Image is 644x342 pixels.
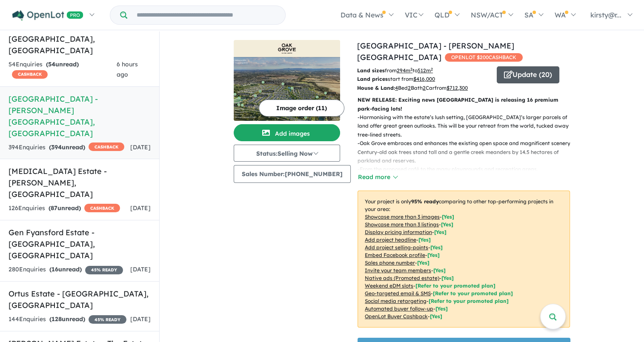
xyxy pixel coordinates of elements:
[497,66,559,83] button: Update (20)
[442,214,454,220] span: [ Yes ]
[357,66,490,75] p: from
[435,305,448,312] span: [Yes]
[358,113,577,139] p: - Harmonising with the estate’s lush setting, [GEOGRAPHIC_DATA]’s larger parcels of land offer gr...
[9,227,151,261] h5: Gen Fyansford Estate - [GEOGRAPHIC_DATA] , [GEOGRAPHIC_DATA]
[9,288,151,311] h5: Ortus Estate - [GEOGRAPHIC_DATA] , [GEOGRAPHIC_DATA]
[395,85,398,91] u: 4
[9,165,151,200] h5: [MEDICAL_DATA] Estate - [PERSON_NAME] , [GEOGRAPHIC_DATA]
[234,145,340,162] button: Status:Selling Now
[358,139,577,165] p: - Oak Grove embraces and enhances the existing open space and magnificent scenery. Century-old oa...
[365,221,439,228] u: Showcase more than 3 listings
[413,76,435,82] u: $ 416,000
[9,93,151,139] h5: [GEOGRAPHIC_DATA] - [PERSON_NAME][GEOGRAPHIC_DATA] , [GEOGRAPHIC_DATA]
[12,10,83,21] img: Openlot PRO Logo White
[259,100,344,117] button: Image order (11)
[365,298,426,304] u: Social media retargeting
[48,60,55,68] span: 54
[9,314,126,325] div: 144 Enquir ies
[49,265,82,273] strong: ( unread)
[234,57,340,121] img: Oak Grove Estate - Clyde North
[357,85,395,91] b: House & Land:
[358,172,398,182] button: Read more
[447,85,468,91] u: $ 712,300
[357,75,490,83] p: start from
[358,165,577,191] p: - From the proposed café to the many playgrounds and recreation areas. [GEOGRAPHIC_DATA] features...
[365,259,415,266] u: Sales phone number
[52,315,62,323] span: 128
[365,244,428,251] u: Add project selling-points
[358,191,570,328] p: Your project is only comparing to other top-performing projects in your area: - - - - - - - - - -...
[9,203,120,214] div: 126 Enquir ies
[9,60,117,80] div: 54 Enquir ies
[433,290,513,296] span: [Refer to your promoted plan]
[9,22,151,56] h5: Orison Estate - [GEOGRAPHIC_DATA] , [GEOGRAPHIC_DATA]
[51,204,57,212] span: 87
[365,313,428,319] u: OpenLot Buyer Cashback
[357,67,385,74] b: Land sizes
[365,237,416,243] u: Add project headline
[590,11,621,19] span: kirsty@r...
[9,265,123,275] div: 280 Enquir ies
[49,143,85,151] strong: ( unread)
[410,67,412,71] sup: 2
[365,305,433,312] u: Automated buyer follow-up
[411,198,439,205] b: 95 % ready
[434,229,447,235] span: [ Yes ]
[85,266,123,274] span: 45 % READY
[408,85,411,91] u: 2
[365,229,432,235] u: Display pricing information
[130,143,151,151] span: [DATE]
[130,204,151,212] span: [DATE]
[417,259,429,266] span: [ Yes ]
[365,214,440,220] u: Showcase more than 3 images
[130,265,151,273] span: [DATE]
[429,298,509,304] span: [Refer to your promoted plan]
[441,221,453,228] span: [ Yes ]
[418,67,433,74] u: 512 m
[418,237,431,243] span: [ Yes ]
[397,67,412,74] u: 294 m
[357,41,514,62] a: [GEOGRAPHIC_DATA] - [PERSON_NAME][GEOGRAPHIC_DATA]
[431,67,433,71] sup: 2
[49,204,81,212] strong: ( unread)
[234,165,351,183] button: Sales Number:[PHONE_NUMBER]
[129,6,283,24] input: Try estate name, suburb, builder or developer
[365,275,439,281] u: Native ads (Promoted estate)
[433,267,446,274] span: [ Yes ]
[46,60,79,68] strong: ( unread)
[365,267,431,274] u: Invite your team members
[358,96,570,113] p: NEW RELEASE: Exciting news [GEOGRAPHIC_DATA] is releasing 16 premium park-facing lots!
[430,244,443,251] span: [ Yes ]
[357,76,388,82] b: Land prices
[445,53,523,62] span: OPENLOT $ 200 CASHBACK
[430,313,442,319] span: [Yes]
[51,143,62,151] span: 394
[423,85,426,91] u: 2
[89,142,124,151] span: CASHBACK
[89,315,126,324] span: 45 % READY
[12,70,48,79] span: CASHBACK
[412,67,433,74] span: to
[441,275,454,281] span: [Yes]
[234,40,340,121] a: Oak Grove Estate - Clyde North LogoOak Grove Estate - Clyde North
[130,315,151,323] span: [DATE]
[357,84,490,92] p: Bed Bath Car from
[365,282,413,289] u: Weekend eDM slots
[415,282,495,289] span: [Refer to your promoted plan]
[117,60,138,78] span: 6 hours ago
[427,252,440,258] span: [ Yes ]
[9,142,124,153] div: 394 Enquir ies
[84,204,120,212] span: CASHBACK
[49,315,85,323] strong: ( unread)
[237,43,337,54] img: Oak Grove Estate - Clyde North Logo
[234,124,340,141] button: Add images
[365,290,431,296] u: Geo-targeted email & SMS
[365,252,425,258] u: Embed Facebook profile
[52,265,58,273] span: 16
